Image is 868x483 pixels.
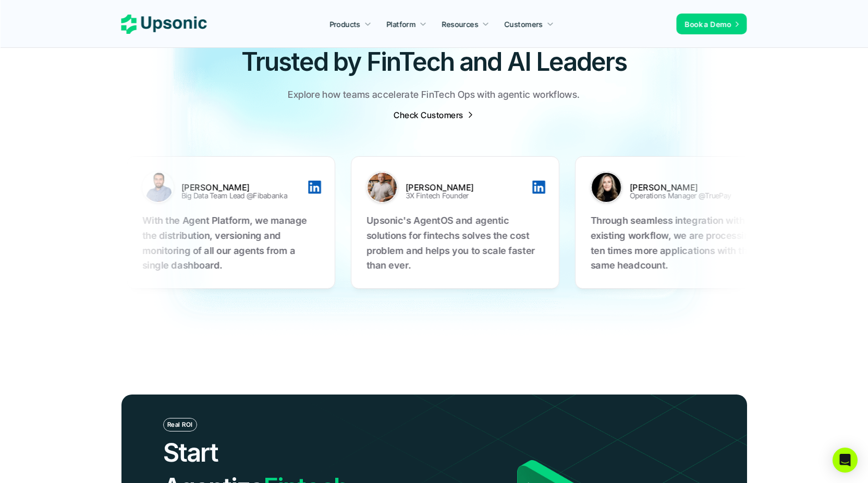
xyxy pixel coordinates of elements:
span: Check Customers [394,110,463,120]
p: Platform [386,19,415,30]
a: Book a Demo [677,14,747,34]
p: With the Agent Platform, we manage the distribution, versioning and monitoring of all our agents ... [137,213,314,273]
p: Upsonic's AgentOS and agentic solutions for fintechs solves the cost problem and helps you to sca... [361,213,538,273]
p: Explore how teams accelerate FinTech Ops with agentic workflows. [288,87,580,103]
p: Customers [505,19,543,30]
p: Operations Manager @TruePay [624,189,726,202]
p: Products [329,19,360,30]
p: 3X Fintech Founder [400,189,463,202]
span: Book a Demo [685,20,731,29]
p: Real ROI [167,421,193,428]
p: [PERSON_NAME] [176,186,301,189]
a: Products [323,15,377,33]
p: [PERSON_NAME] [400,186,525,189]
div: Open Intercom Messenger [833,448,858,473]
p: Big Data Team Lead @Fibabanka [176,189,282,202]
p: Resources [442,19,479,30]
a: Check Customers [394,110,474,120]
p: [PERSON_NAME] [624,186,749,189]
h2: Trusted by FinTech and AI Leaders [121,44,747,79]
p: Through seamless integration with our existing workflow, we are processing ten times more applica... [585,213,762,273]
